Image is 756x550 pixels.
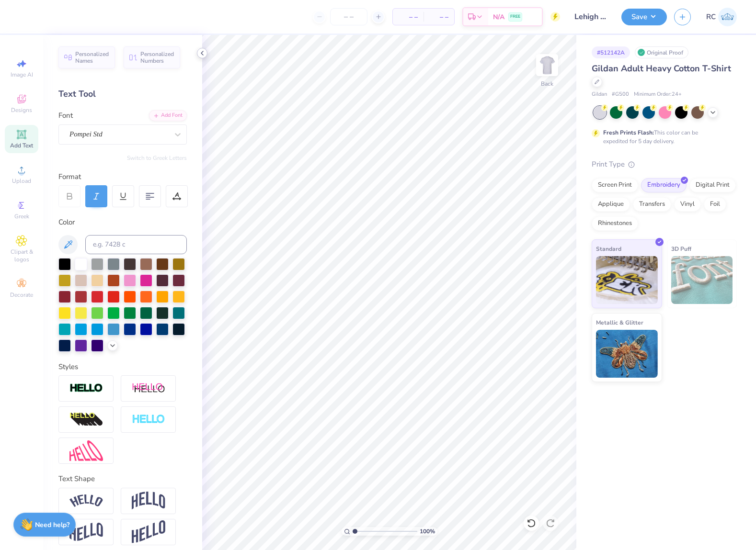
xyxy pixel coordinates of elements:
[674,197,701,212] div: Vinyl
[69,383,103,394] img: Stroke
[69,440,103,461] img: Free Distort
[704,197,726,212] div: Foil
[10,142,33,149] span: Add Text
[592,159,737,170] div: Print Type
[69,494,103,507] img: Arc
[75,51,109,64] span: Personalized Names
[510,13,520,20] span: FREE
[592,178,638,192] div: Screen Print
[58,361,187,372] div: Styles
[58,473,187,484] div: Text Shape
[592,216,638,231] div: Rhinestones
[69,523,103,541] img: Flag
[603,129,654,136] strong: Fresh Prints Flash:
[541,79,553,88] div: Back
[399,12,418,22] span: – –
[596,244,621,254] span: Standard
[634,90,682,99] span: Minimum Order: 24 +
[69,412,103,427] img: 3d Illusion
[567,7,614,26] input: Untitled Design
[596,317,643,327] span: Metallic & Glitter
[493,12,504,22] span: N/A
[633,197,671,212] div: Transfers
[58,171,188,182] div: Format
[671,256,733,304] img: 3D Puff
[592,90,607,99] span: Gildan
[429,12,448,22] span: – –
[127,154,187,162] button: Switch to Greek Letters
[14,213,29,220] span: Greek
[706,11,716,22] span: RC
[603,128,721,146] div: This color can be expedited for 5 day delivery.
[132,414,165,425] img: Negative Space
[11,71,33,79] span: Image AI
[58,88,187,101] div: Text Tool
[10,291,33,299] span: Decorate
[706,8,737,26] a: RC
[58,110,73,121] label: Font
[689,178,736,192] div: Digital Print
[140,51,174,64] span: Personalized Numbers
[58,217,187,228] div: Color
[718,8,737,26] img: Rio Cabojoc
[592,197,630,212] div: Applique
[538,56,557,75] img: Back
[11,106,32,114] span: Designs
[621,9,667,25] button: Save
[592,63,731,74] span: Gildan Adult Heavy Cotton T-Shirt
[149,110,187,121] div: Add Font
[132,520,165,544] img: Rise
[671,244,691,254] span: 3D Puff
[592,46,630,58] div: # 512142A
[635,46,688,58] div: Original Proof
[596,330,658,378] img: Metallic & Glitter
[5,248,38,263] span: Clipart & logos
[330,8,367,25] input: – –
[132,382,165,394] img: Shadow
[35,520,69,529] strong: Need help?
[85,235,187,254] input: e.g. 7428 c
[12,177,31,185] span: Upload
[596,256,658,304] img: Standard
[612,90,629,99] span: # G500
[132,492,165,510] img: Arch
[420,527,435,536] span: 100 %
[641,178,687,192] div: Embroidery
